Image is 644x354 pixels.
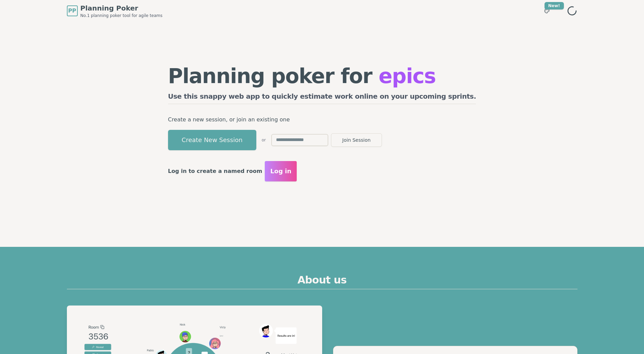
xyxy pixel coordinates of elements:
button: Create New Session [168,130,256,150]
h2: About us [67,274,577,289]
span: Planning Poker [80,3,163,13]
button: Join Session [331,133,382,147]
p: Log in to create a named room [168,166,262,176]
h1: Planning poker for [168,66,476,86]
a: PPPlanning PokerNo.1 planning poker tool for agile teams [67,3,163,18]
span: PP [68,7,76,15]
button: New! [541,5,553,17]
span: epics [379,64,436,88]
span: No.1 planning poker tool for agile teams [80,13,163,18]
h2: Use this snappy web app to quickly estimate work online on your upcoming sprints. [168,92,476,104]
p: Create a new session, or join an existing one [168,115,476,124]
button: Log in [265,161,297,181]
span: Log in [270,166,291,176]
div: New! [545,2,564,9]
span: or [262,137,266,143]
